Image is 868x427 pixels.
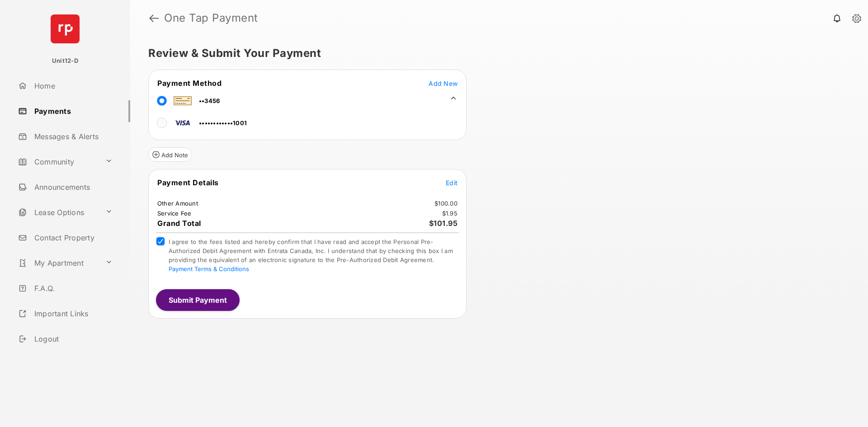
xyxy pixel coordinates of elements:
a: Important Links [14,303,116,324]
button: Edit [446,178,458,187]
span: Add New [429,80,458,87]
p: Unit12-D [52,56,78,66]
span: ••••••••••••1001 [199,119,247,127]
td: $100.00 [434,199,458,207]
span: Payment Details [157,178,219,187]
a: F.A.Q. [14,277,130,299]
h5: Review & Submit Your Payment [148,48,843,59]
button: Submit Payment [156,289,240,311]
a: Payments [14,100,130,122]
span: Edit [446,179,458,187]
span: ••3456 [199,97,220,104]
a: My Apartment [14,252,102,274]
button: Add Note [148,147,192,162]
a: Lease Options [14,202,102,223]
td: Other Amount [157,199,198,207]
a: Community [14,151,102,173]
td: $1.95 [442,209,458,217]
a: Home [14,75,130,97]
span: Payment Method [157,79,222,88]
button: Add New [429,79,458,88]
span: $101.95 [429,219,458,228]
span: Grand Total [157,219,201,228]
strong: One Tap Payment [164,13,258,23]
span: I agree to the fees listed and hereby confirm that I have read and accept the Personal Pre-Author... [169,238,453,272]
img: svg+xml;base64,PHN2ZyB4bWxucz0iaHR0cDovL3d3dy53My5vcmcvMjAwMC9zdmciIHdpZHRoPSI2NCIgaGVpZ2h0PSI2NC... [51,14,80,43]
button: I agree to the fees listed and hereby confirm that I have read and accept the Personal Pre-Author... [169,265,249,272]
a: Messages & Alerts [14,126,130,147]
a: Contact Property [14,227,130,249]
a: Announcements [14,176,130,198]
a: Logout [14,328,130,350]
td: Service Fee [157,209,192,217]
